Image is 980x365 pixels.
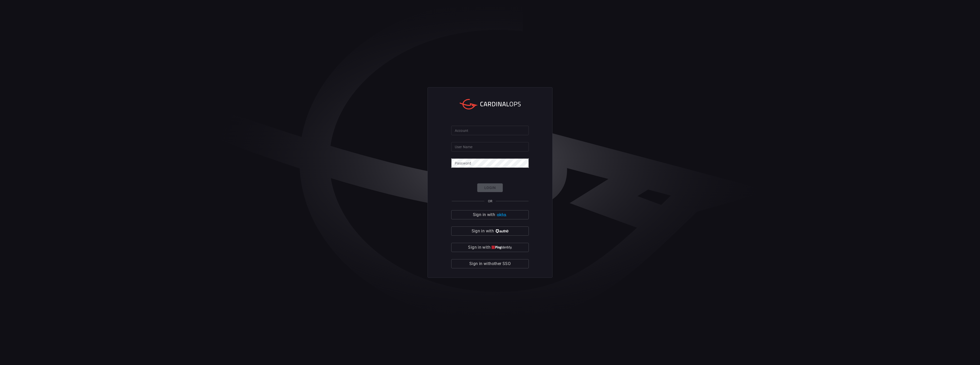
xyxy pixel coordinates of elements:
img: quu4iresuhQAAAABJRU5ErkJggg== [492,246,512,249]
button: Sign in with [451,243,529,252]
span: Sign in with other SSO [469,260,511,267]
button: Sign in withother SSO [451,259,529,268]
button: Sign in with [451,210,529,219]
span: Sign in with [468,244,490,251]
button: Sign in with [451,226,529,236]
span: Sign in with [473,211,495,218]
span: OR [488,199,492,203]
input: Type your account [451,126,529,135]
img: Ad5vKXme8s1CQAAAABJRU5ErkJggg== [496,213,507,217]
span: Sign in with [472,228,494,235]
input: Type your user name [451,142,529,152]
img: vP8Hhh4KuCH8AavWKdZY7RZgAAAAASUVORK5CYII= [495,229,508,233]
